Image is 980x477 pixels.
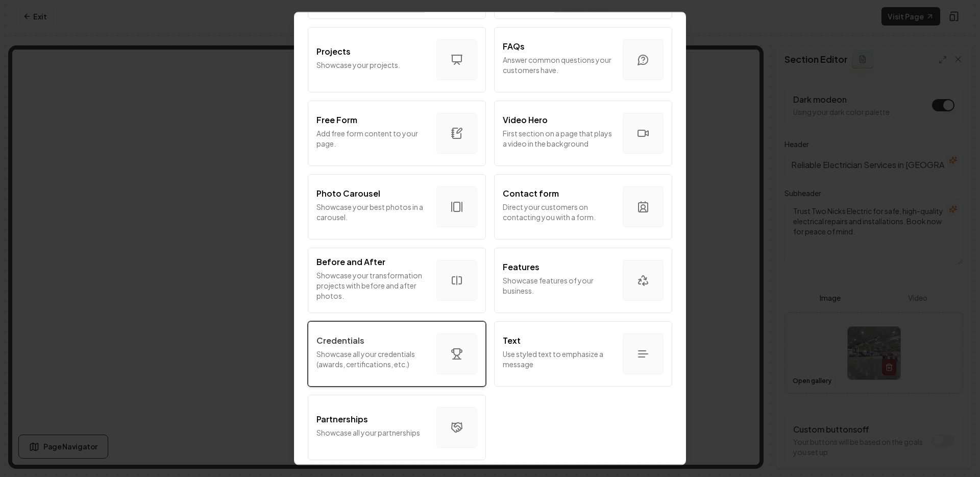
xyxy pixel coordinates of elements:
p: Showcase your transformation projects with before and after photos. [316,270,428,301]
p: Add free form content to your page. [316,128,428,149]
p: FAQs [503,40,525,53]
button: FAQsAnswer common questions your customers have. [494,27,672,92]
p: Credentials [316,335,364,347]
button: Before and AfterShowcase your transformation projects with before and after photos. [308,248,486,313]
button: Photo CarouselShowcase your best photos in a carousel. [308,174,486,240]
p: First section on a page that plays a video in the background [503,128,615,149]
p: Showcase your best photos in a carousel. [316,202,428,222]
p: Direct your customers on contacting you with a form. [503,202,615,222]
p: Photo Carousel [316,187,380,200]
p: Contact form [503,187,559,200]
button: CredentialsShowcase all your credentials (awards, certifications, etc.) [308,321,486,387]
p: Projects [316,45,351,58]
p: Video Hero [503,114,548,126]
p: Features [503,261,540,273]
button: ProjectsShowcase your projects. [308,27,486,92]
p: Use styled text to emphasize a message [503,349,615,369]
p: Showcase features of your business. [503,275,615,296]
p: Showcase all your partnerships [316,427,428,438]
button: Free FormAdd free form content to your page. [308,101,486,166]
button: FeaturesShowcase features of your business. [494,248,672,313]
p: Answer common questions your customers have. [503,55,615,75]
p: Showcase your projects. [316,60,428,70]
p: Before and After [316,256,385,268]
button: TextUse styled text to emphasize a message [494,321,672,387]
p: Text [503,335,521,347]
button: PartnershipsShowcase all your partnerships [308,395,486,460]
button: Contact formDirect your customers on contacting you with a form. [494,174,672,240]
button: Video HeroFirst section on a page that plays a video in the background [494,101,672,166]
p: Showcase all your credentials (awards, certifications, etc.) [316,349,428,369]
p: Partnerships [316,413,368,425]
p: Free Form [316,114,357,126]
